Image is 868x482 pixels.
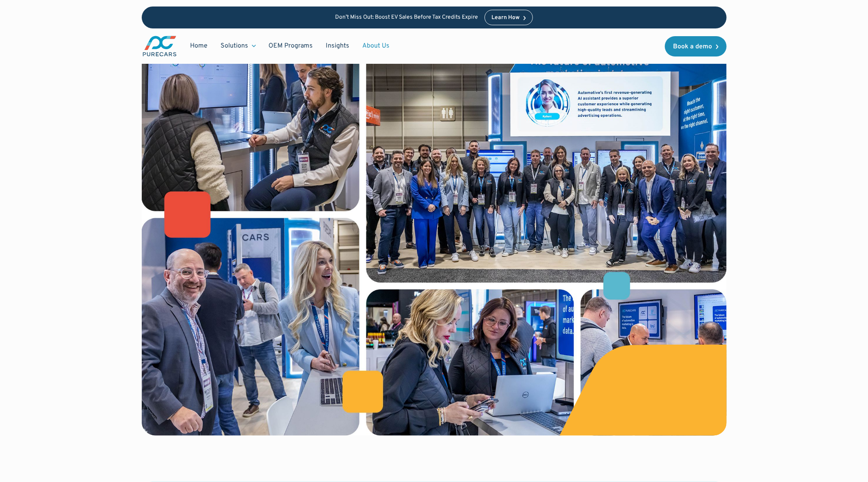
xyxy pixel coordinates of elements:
div: Learn How [491,15,520,21]
a: Insights [320,38,356,54]
img: purecars logo [142,35,177,57]
a: OEM Programs [262,38,320,54]
a: Home [184,38,214,54]
a: Learn How [485,10,533,25]
img: team photo [142,46,727,436]
div: Solutions [214,38,262,54]
a: About Us [356,38,396,54]
a: Book a demo [665,36,727,56]
div: Book a demo [673,43,712,50]
p: Don’t Miss Out: Boost EV Sales Before Tax Credits Expire [335,14,478,21]
div: Solutions [221,41,249,50]
a: main [142,35,177,57]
